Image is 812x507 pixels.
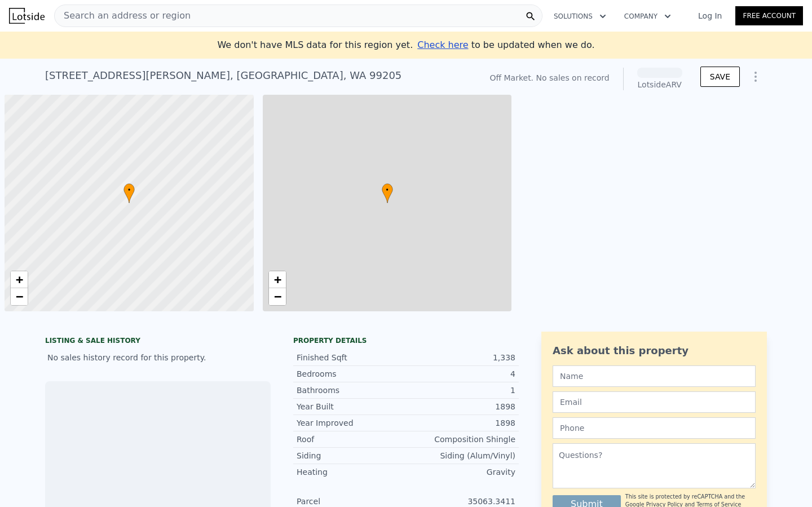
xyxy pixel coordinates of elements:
[406,368,515,380] div: 4
[700,67,740,87] button: SAVE
[545,6,615,27] button: Solutions
[123,183,135,203] div: •
[269,271,286,288] a: Zoom in
[297,352,406,363] div: Finished Sqft
[16,272,23,286] span: +
[489,72,609,83] div: Off Market. No sales on record
[406,466,515,478] div: Gravity
[553,343,756,359] div: Ask about this property
[685,10,735,21] a: Log In
[273,289,281,303] span: −
[406,352,515,363] div: 1,338
[293,336,519,345] div: Property details
[273,272,281,286] span: +
[417,38,594,52] div: to be updated when we do.
[553,391,756,413] input: Email
[16,289,23,303] span: −
[406,450,515,461] div: Siding (Alum/Vinyl)
[45,347,271,368] div: No sales history record for this property.
[406,496,515,507] div: 35063.3411
[297,434,406,445] div: Roof
[553,365,756,387] input: Name
[615,6,680,27] button: Company
[55,9,191,23] span: Search an address or region
[553,417,756,439] input: Phone
[11,271,28,288] a: Zoom in
[297,368,406,380] div: Bedrooms
[297,496,406,507] div: Parcel
[382,183,393,203] div: •
[297,466,406,478] div: Heating
[417,39,468,50] span: Check here
[9,8,45,24] img: Lotside
[297,401,406,412] div: Year Built
[744,65,767,88] button: Show Options
[11,288,28,305] a: Zoom out
[297,385,406,396] div: Bathrooms
[269,288,286,305] a: Zoom out
[406,401,515,412] div: 1898
[45,336,271,347] div: LISTING & SALE HISTORY
[382,185,393,195] span: •
[637,79,682,90] div: Lotside ARV
[297,450,406,461] div: Siding
[406,434,515,445] div: Composition Shingle
[735,6,803,25] a: Free Account
[406,417,515,429] div: 1898
[45,68,401,83] div: [STREET_ADDRESS][PERSON_NAME] , [GEOGRAPHIC_DATA] , WA 99205
[123,185,135,195] span: •
[297,417,406,429] div: Year Improved
[217,38,594,52] div: We don't have MLS data for this region yet.
[406,385,515,396] div: 1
